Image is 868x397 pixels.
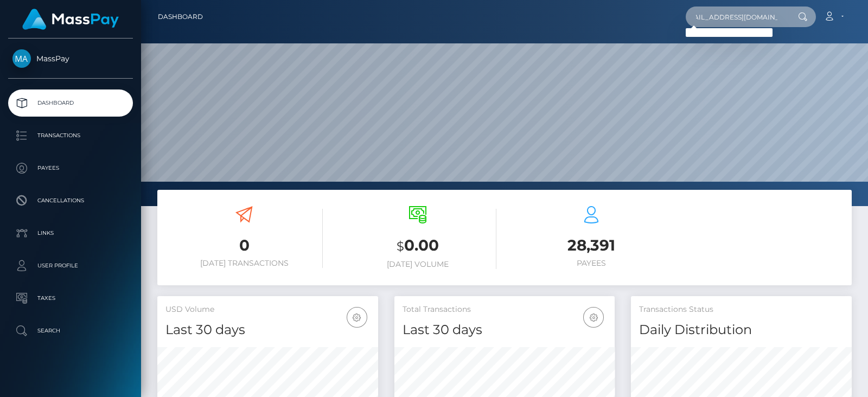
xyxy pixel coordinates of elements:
h4: Last 30 days [165,321,370,340]
p: Cancellations [12,193,129,209]
h6: Payees [513,259,670,268]
h6: [DATE] Transactions [165,259,323,268]
h3: 0.00 [339,235,496,257]
small: $ [397,239,404,254]
a: Taxes [8,285,133,312]
h4: Daily Distribution [639,321,844,340]
p: User Profile [12,258,129,274]
h6: [DATE] Volume [339,260,496,269]
img: MassPay Logo [22,9,119,30]
p: Payees [12,160,129,176]
h5: USD Volume [165,304,370,315]
a: Dashboard [158,5,203,28]
img: MassPay [12,49,31,68]
p: Dashboard [12,95,129,111]
a: Links [8,220,133,247]
h3: 0 [165,235,323,256]
a: Transactions [8,122,133,149]
p: Transactions [12,127,129,144]
a: Search [8,317,133,344]
a: Cancellations [8,187,133,214]
h5: Total Transactions [403,304,607,315]
h5: Transactions Status [639,304,844,315]
input: Search... [686,7,788,27]
a: Payees [8,155,133,182]
a: User Profile [8,252,133,279]
span: MassPay [8,54,133,63]
a: Dashboard [8,89,133,117]
h3: 28,391 [513,235,670,256]
p: Links [12,225,129,241]
h4: Last 30 days [403,321,607,340]
p: Taxes [12,290,129,306]
p: Search [12,323,129,339]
